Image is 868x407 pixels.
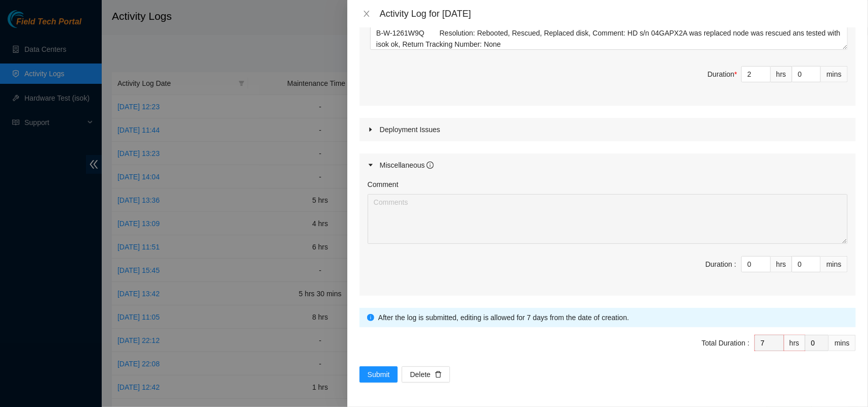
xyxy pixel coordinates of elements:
[360,118,856,141] div: Deployment Issues
[368,162,374,168] span: caret-right
[410,369,430,380] span: Delete
[402,366,450,383] button: Deletedelete
[821,256,848,272] div: mins
[360,153,856,177] div: Miscellaneous info-circle
[367,314,374,321] span: info-circle
[380,160,434,171] div: Miscellaneous
[705,259,736,270] div: Duration :
[360,9,374,19] button: Close
[380,8,856,19] div: Activity Log for [DATE]
[821,66,848,82] div: mins
[368,369,390,380] span: Submit
[368,127,374,133] span: caret-right
[708,69,737,80] div: Duration
[829,335,856,351] div: mins
[368,194,848,244] textarea: Comment
[363,10,371,18] span: close
[771,256,792,272] div: hrs
[360,366,398,383] button: Submit
[368,179,399,190] label: Comment
[771,66,792,82] div: hrs
[378,312,848,323] div: After the log is submitted, editing is allowed for 7 days from the date of creation.
[702,337,750,349] div: Total Duration :
[435,371,442,379] span: delete
[427,162,434,169] span: info-circle
[784,335,805,351] div: hrs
